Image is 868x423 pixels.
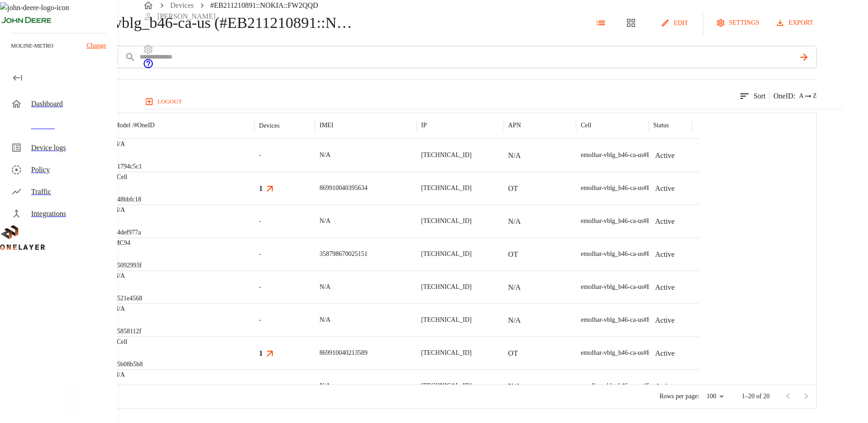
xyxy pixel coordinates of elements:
[508,315,521,326] p: N/A
[581,316,643,323] span: emolhar-vblg_b46-ca-us
[508,282,521,293] p: N/A
[114,370,141,380] p: N/A
[655,150,675,161] p: Active
[114,173,141,182] p: eCell
[319,249,367,259] p: 358798670025151
[114,162,142,171] p: #1794c5c1
[143,94,185,109] button: logout
[655,282,675,293] p: Active
[170,1,194,9] a: Devices
[508,216,521,227] p: N/A
[655,216,675,227] p: Active
[259,122,280,130] div: Devices
[703,390,727,403] div: 100
[421,348,471,358] p: [TECHNICAL_ID]
[655,183,675,194] p: Active
[319,217,330,226] p: N/A
[581,349,643,356] span: emolhar-vblg_b46-ca-us
[655,249,675,260] p: Active
[581,121,591,130] p: Cell
[259,183,263,194] h3: 1
[114,140,142,149] p: N/A
[134,122,155,129] span: # OneID
[644,184,738,191] span: #EB211210891::NOKIA::FW2QQD
[508,381,521,392] p: N/A
[655,315,675,326] p: Active
[114,304,141,314] p: N/A
[421,381,471,390] p: [TECHNICAL_ID]
[157,11,216,22] p: [PERSON_NAME]
[259,315,261,325] span: -
[644,283,738,290] span: #EB211210891::NOKIA::FW2QQD
[644,217,738,224] span: #EB211210891::NOKIA::FW2QQD
[644,250,738,257] span: #EB211210891::NOKIA::FW2QQD
[114,271,142,281] p: N/A
[259,282,261,292] span: -
[421,217,471,226] p: [TECHNICAL_ID]
[581,382,643,389] span: emolhar-vblg_b46-ca-us
[319,184,367,193] p: 869910040395634
[421,151,471,160] p: [TECHNICAL_ID]
[114,228,141,237] p: #4def977a
[319,151,330,160] p: N/A
[319,282,330,292] p: N/A
[644,152,738,158] span: #EB211210891::NOKIA::FW2QQD
[259,151,261,160] span: -
[259,348,263,358] h3: 1
[114,195,141,204] p: #48bbfc18
[581,152,643,158] span: emolhar-vblg_b46-ca-us
[508,348,518,359] p: OT
[742,392,770,401] p: 1–20 of 20
[421,121,426,130] p: IP
[114,239,142,248] p: MC94
[644,349,738,356] span: #EB211210891::NOKIA::FW2QQD
[143,63,154,70] a: onelayer-support
[508,183,518,194] p: OT
[114,294,142,303] p: #521e4568
[259,217,261,226] span: -
[581,250,643,257] span: emolhar-vblg_b46-ca-us
[319,381,330,390] p: N/A
[114,261,142,270] p: #5092993f
[319,348,367,358] p: 869910040213589
[319,315,330,325] p: N/A
[259,249,261,259] span: -
[653,121,669,130] p: Status
[421,315,471,325] p: [TECHNICAL_ID]
[143,63,154,70] span: Support Portal
[655,348,675,359] p: Active
[259,381,261,390] span: -
[114,360,143,369] p: #5b08b5b8
[421,282,471,292] p: [TECHNICAL_ID]
[421,184,471,193] p: [TECHNICAL_ID]
[114,206,141,215] p: N/A
[114,337,143,347] p: eCell
[644,382,738,389] span: #EB211210891::NOKIA::FW2QQD
[581,217,643,224] span: emolhar-vblg_b46-ca-us
[655,381,675,392] p: Active
[659,392,699,401] p: Rows per page:
[319,121,333,130] p: IMEI
[508,150,521,161] p: N/A
[114,327,141,336] p: #5858112f
[508,121,521,130] p: APN
[581,184,643,191] span: emolhar-vblg_b46-ca-us
[581,283,643,290] span: emolhar-vblg_b46-ca-us
[421,249,471,259] p: [TECHNICAL_ID]
[644,316,738,323] span: #EB211210891::NOKIA::FW2QQD
[508,249,518,260] p: OT
[114,121,155,130] p: Model /
[143,94,842,109] a: logout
